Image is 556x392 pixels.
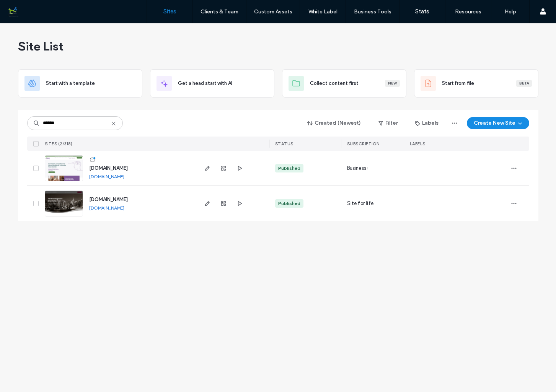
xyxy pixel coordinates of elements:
label: Help [505,8,516,15]
a: [DOMAIN_NAME] [89,165,128,171]
label: Custom Assets [254,8,292,15]
span: Site for life [347,200,374,207]
span: Start with a template [46,80,95,87]
div: Published [278,165,300,172]
div: New [385,80,400,87]
span: Business+ [347,164,370,172]
div: Start from fileBeta [414,69,538,98]
button: Create New Site [467,117,529,129]
label: Stats [415,8,429,15]
span: Get a head start with AI [178,80,232,87]
div: Beta [516,80,532,87]
a: [DOMAIN_NAME] [89,205,124,211]
label: Sites [163,8,176,15]
span: LABELS [410,141,426,146]
span: Site List [18,39,64,54]
span: SUBSCRIPTION [347,141,380,146]
button: Labels [408,117,445,129]
button: Filter [371,117,405,129]
span: SITES (2/318) [45,141,73,146]
label: White Label [308,8,338,15]
a: [DOMAIN_NAME] [89,174,124,179]
div: Get a head start with AI [150,69,274,98]
div: Collect content firstNew [282,69,406,98]
label: Clients & Team [201,8,238,15]
span: Start from file [442,80,474,87]
span: STATUS [275,141,293,146]
button: Created (Newest) [301,117,368,129]
div: Start with a template [18,69,142,98]
span: Collect content first [310,80,359,87]
label: Resources [455,8,481,15]
label: Business Tools [354,8,391,15]
div: Published [278,200,300,207]
a: [DOMAIN_NAME] [89,197,128,202]
span: Help [18,5,33,12]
